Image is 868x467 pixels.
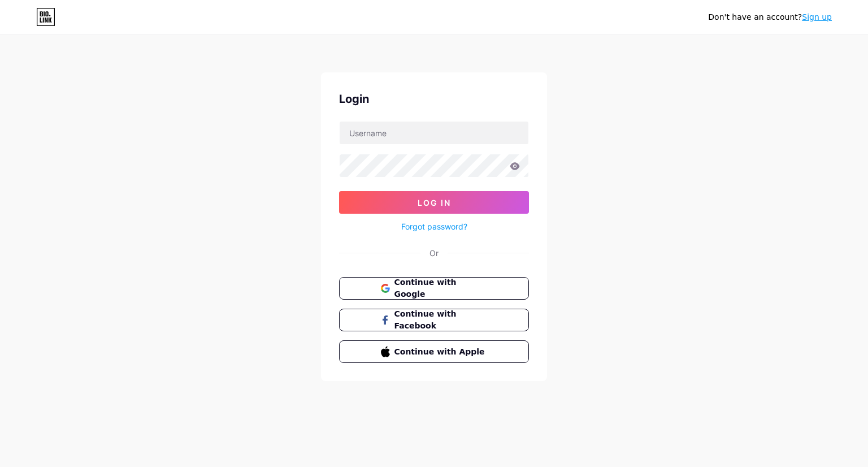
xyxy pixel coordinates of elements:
[418,198,451,207] span: Log In
[339,191,529,214] button: Log In
[339,277,529,300] button: Continue with Google
[394,276,488,300] span: Continue with Google
[394,308,488,332] span: Continue with Facebook
[339,90,529,107] div: Login
[429,247,439,259] div: Or
[394,346,488,358] span: Continue with Apple
[708,11,832,23] div: Don't have an account?
[401,220,467,232] a: Forgot password?
[339,340,529,363] button: Continue with Apple
[340,122,528,144] input: Username
[802,12,832,21] a: Sign up
[339,309,529,331] button: Continue with Facebook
